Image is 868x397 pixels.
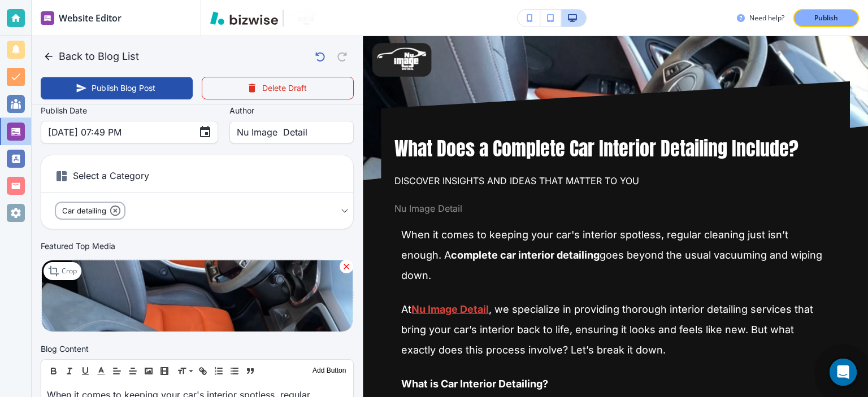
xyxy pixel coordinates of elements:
[41,45,144,68] button: Back to Blog List
[62,266,77,276] p: Crop
[48,121,189,143] input: MM DD, YYYY
[237,121,346,143] input: Enter author name
[451,249,600,261] strong: complete car interior detailing
[210,11,278,25] img: Bizwise Logo
[55,202,125,220] div: Car detailing
[59,11,121,25] h2: Website Editor
[41,241,115,252] label: Featured Top Media
[793,9,859,27] button: Publish
[288,11,319,25] img: Your Logo
[814,13,838,23] p: Publish
[749,13,784,23] h3: Need help?
[41,77,193,99] button: Publish Blog Post
[394,174,836,187] p: Discover insights and ideas that matter to you
[401,299,830,360] p: At , we specialize in providing thorough interior detailing services that bring your car’s interi...
[394,201,836,216] span: Nu Image Detail
[41,343,89,355] h2: Blog Content
[44,262,81,280] div: Crop
[41,164,353,193] h6: Select a Category
[310,364,349,378] button: Add Button
[229,105,354,116] label: Author
[411,303,489,315] a: Nu Image Detail
[401,378,548,390] strong: What is Car Interior Detailing?
[41,11,54,25] img: editor icon
[41,241,354,331] div: Featured Top MediaCrop
[56,204,112,217] span: Car detailing
[830,359,857,386] div: Open Intercom Messenger
[401,225,830,286] p: When it comes to keeping your car's interior spotless, regular cleaning just isn’t enough. A goes...
[194,121,216,143] button: Choose date, selected date is Oct 2, 2025
[41,260,353,332] img: 35ff0b0284a3c595cfabc6c1ca631c2c.webp
[394,136,836,161] h1: What Does a Complete Car Interior Detailing Include?
[202,77,354,99] button: Delete Draft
